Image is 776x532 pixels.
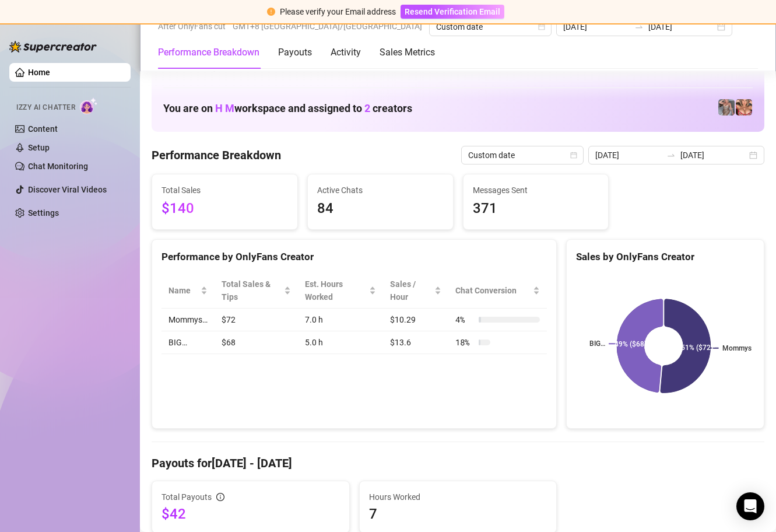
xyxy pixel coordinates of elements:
span: 18 % [455,336,474,349]
span: info-circle [216,493,224,501]
img: pennylondon [736,99,752,116]
a: Content [28,124,58,134]
h4: Payouts for [DATE] - [DATE] [152,455,764,471]
td: 5.0 h [298,331,383,354]
button: Resend Verification Email [401,5,504,19]
span: Messages Sent [473,184,599,197]
input: End date [680,149,747,162]
span: to [666,150,676,160]
div: Sales by OnlyFans Creator [576,249,754,265]
img: pennylondonvip [718,99,735,116]
h4: Performance Breakdown [152,147,281,163]
a: Chat Monitoring [28,162,88,171]
input: Start date [563,20,630,33]
span: H M [215,102,234,114]
span: Custom date [436,18,545,36]
span: swap-right [634,22,644,32]
span: Custom date [468,146,577,164]
td: BIG… [161,331,215,354]
td: $10.29 [383,309,448,331]
th: Chat Conversion [448,273,547,309]
span: GMT+8 [GEOGRAPHIC_DATA]/[GEOGRAPHIC_DATA] [233,17,422,35]
span: 2 [364,102,370,114]
img: logo-BBDzfeDw.svg [9,41,97,52]
th: Name [161,273,215,309]
a: Setup [28,143,50,152]
div: Performance Breakdown [158,45,259,60]
span: Total Payouts [161,491,212,503]
span: exclamation-circle [267,8,275,16]
span: 371 [473,198,599,220]
span: Hours Worked [369,491,547,503]
td: $13.6 [383,331,448,354]
th: Total Sales & Tips [215,273,298,309]
span: Sales / Hour [390,278,432,303]
span: $140 [161,198,288,220]
input: End date [648,20,715,33]
div: Activity [331,45,361,60]
div: Est. Hours Worked [305,278,367,303]
text: Mommys… [722,344,756,352]
div: Open Intercom Messenger [736,492,764,520]
span: Name [168,284,198,297]
th: Sales / Hour [383,273,448,309]
input: Start date [595,149,662,162]
div: Sales Metrics [380,45,435,60]
a: Discover Viral Videos [28,185,107,194]
span: 4 % [455,313,474,326]
a: Home [28,68,50,77]
span: Active Chats [317,184,444,197]
span: $42 [161,505,340,523]
span: Izzy AI Chatter [16,102,75,113]
td: 7.0 h [298,309,383,331]
span: calendar [570,152,577,159]
span: Resend Verification Email [405,7,500,16]
div: Performance by OnlyFans Creator [161,249,547,265]
div: Payouts [278,45,312,60]
td: $68 [215,331,298,354]
img: AI Chatter [80,97,98,114]
span: Total Sales [161,184,288,197]
span: Total Sales & Tips [222,278,282,303]
div: Please verify your Email address [280,5,396,18]
td: Mommys… [161,309,215,331]
h1: You are on workspace and assigned to creators [163,102,412,115]
span: Chat Conversion [455,284,531,297]
span: to [634,22,644,32]
span: After OnlyFans cut [158,17,226,35]
span: swap-right [666,150,676,160]
text: BIG… [589,339,605,348]
span: 7 [369,505,547,523]
td: $72 [215,309,298,331]
span: calendar [538,23,545,30]
a: Settings [28,208,59,218]
span: 84 [317,198,444,220]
